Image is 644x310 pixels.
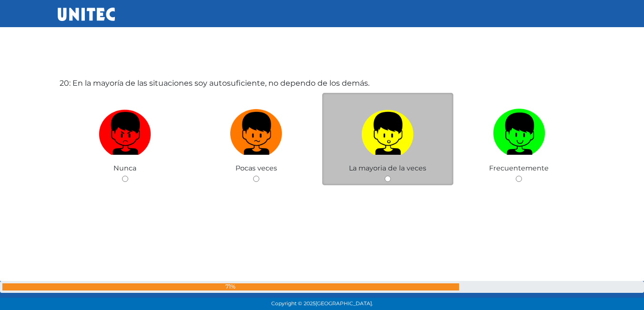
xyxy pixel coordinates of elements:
[113,164,136,172] span: Nunca
[361,105,414,155] img: La mayoria de la veces
[60,78,369,89] label: 20: En la mayoría de las situaciones soy autosuficiente, no dependo de los demás.
[58,8,115,21] img: UNITEC
[230,105,283,155] img: Pocas veces
[99,105,151,155] img: Nunca
[493,105,545,155] img: Frecuentemente
[349,164,426,172] span: La mayoria de la veces
[2,283,459,290] div: 71%
[489,164,549,172] span: Frecuentemente
[235,164,277,172] span: Pocas veces
[316,300,373,307] span: [GEOGRAPHIC_DATA].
